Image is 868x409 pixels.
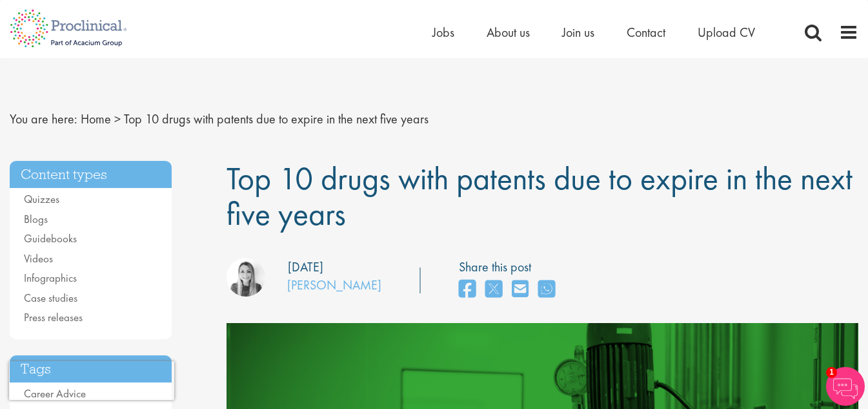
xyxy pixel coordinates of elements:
a: Videos [24,251,53,266]
img: Chatbot [826,367,865,406]
iframe: reCAPTCHA [9,361,174,400]
a: About us [487,24,530,41]
span: 1 [826,367,837,378]
span: Top 10 drugs with patents due to expire in the next five years [227,158,853,235]
a: Guidebooks [24,231,77,246]
h3: Content types [10,161,172,189]
a: Jobs [432,24,454,41]
h3: Tags [10,355,172,383]
span: Top 10 drugs with patents due to expire in the next five years [124,110,429,127]
a: share on facebook [459,276,476,304]
a: Join us [562,24,594,41]
a: [PERSON_NAME] [287,277,381,293]
a: share on twitter [485,276,502,304]
a: Quizzes [24,192,59,206]
img: Hannah Burke [227,258,265,297]
a: Contact [627,24,665,41]
div: [DATE] [288,258,323,277]
span: You are here: [10,110,77,127]
a: Case studies [24,291,77,305]
a: breadcrumb link [81,110,111,127]
a: Blogs [24,212,48,226]
a: Press releases [24,310,83,324]
a: Upload CV [698,24,755,41]
a: Infographics [24,271,77,285]
label: Share this post [459,258,561,277]
a: share on email [512,276,529,304]
span: > [114,110,121,127]
a: share on whats app [538,276,555,304]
